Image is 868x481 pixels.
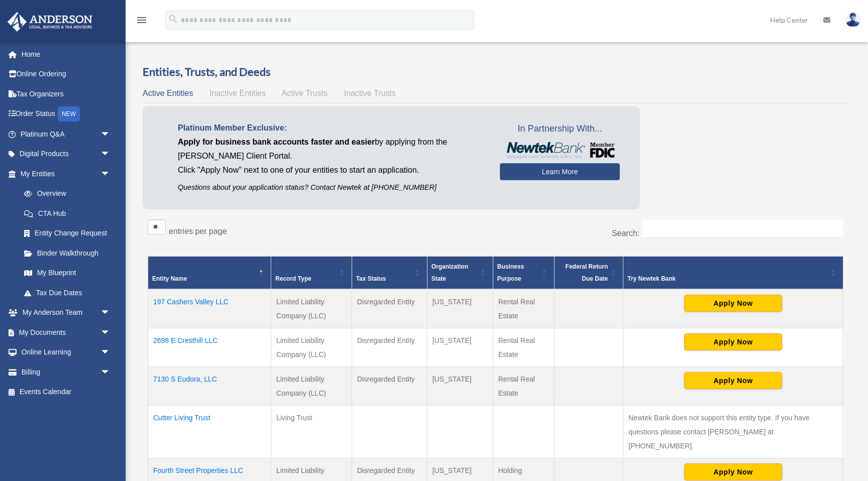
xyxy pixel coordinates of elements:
i: menu [136,14,148,26]
a: Events Calendar [7,382,126,402]
a: Binder Walkthrough [14,243,121,263]
a: Tax Organizers [7,84,126,104]
td: Disregarded Entity [352,367,427,406]
span: Record Type [275,275,311,282]
td: [US_STATE] [427,367,493,406]
td: Disregarded Entity [352,328,427,367]
button: Apply Now [684,463,782,480]
i: search [168,14,179,25]
th: Entity Name: Activate to invert sorting [148,257,271,290]
td: Cutter Living Trust [148,406,271,458]
td: 197 Cashers Valley LLC [148,289,271,328]
p: Click "Apply Now" next to one of your entities to start an application. [178,163,485,177]
div: NEW [58,106,80,122]
button: Apply Now [684,295,782,312]
span: arrow_drop_down [100,303,121,323]
a: Platinum Q&Aarrow_drop_down [7,124,126,144]
td: 2698 E Cresthill LLC [148,328,271,367]
a: Online Learningarrow_drop_down [7,342,126,363]
a: Learn More [500,163,620,180]
a: Order StatusNEW [7,104,126,125]
td: Limited Liability Company (LLC) [271,367,352,406]
span: Active Trusts [282,89,328,97]
span: arrow_drop_down [100,362,121,383]
th: Tax Status: Activate to sort [352,257,427,290]
label: entries per page [169,227,227,235]
a: My Blueprint [14,263,121,283]
td: Newtek Bank does not support this entity type. If you have questions please contact [PERSON_NAME]... [623,406,843,458]
td: Limited Liability Company (LLC) [271,289,352,328]
img: NewtekBankLogoSM.png [505,142,615,158]
span: arrow_drop_down [100,144,121,165]
span: Tax Status [356,275,386,282]
span: arrow_drop_down [100,124,121,145]
span: Inactive Trusts [344,89,396,97]
a: Billingarrow_drop_down [7,362,126,382]
th: Record Type: Activate to sort [271,257,352,290]
td: [US_STATE] [427,328,493,367]
img: Anderson Advisors Platinum Portal [5,12,95,32]
span: Apply for business bank accounts faster and easier [178,138,375,146]
span: In Partnership With... [500,121,620,137]
span: Entity Name [152,275,187,282]
a: Home [7,44,126,64]
td: Limited Liability Company (LLC) [271,328,352,367]
img: User Pic [845,13,860,27]
td: Rental Real Estate [493,367,554,406]
h3: Entities, Trusts, and Deeds [143,64,848,80]
a: My Entitiesarrow_drop_down [7,164,121,184]
th: Try Newtek Bank : Activate to sort [623,257,843,290]
td: Rental Real Estate [493,328,554,367]
a: CTA Hub [14,203,121,223]
th: Organization State: Activate to sort [427,257,493,290]
a: Digital Productsarrow_drop_down [7,144,126,164]
a: Tax Due Dates [14,283,121,303]
a: Online Ordering [7,64,126,84]
span: Federal Return Due Date [566,263,608,282]
td: [US_STATE] [427,289,493,328]
button: Apply Now [684,372,782,389]
label: Search: [612,229,639,237]
a: My Anderson Teamarrow_drop_down [7,303,126,323]
a: Entity Change Request [14,223,121,244]
span: arrow_drop_down [100,322,121,343]
th: Federal Return Due Date: Activate to sort [554,257,623,290]
p: Platinum Member Exclusive: [178,121,485,135]
td: Rental Real Estate [493,289,554,328]
td: 7130 S Eudora, LLC [148,367,271,406]
span: arrow_drop_down [100,342,121,363]
td: Disregarded Entity [352,289,427,328]
span: Business Purpose [497,263,524,282]
span: Organization State [431,263,468,282]
button: Apply Now [684,333,782,350]
th: Business Purpose: Activate to sort [493,257,554,290]
span: arrow_drop_down [100,164,121,184]
span: Active Entities [143,89,193,97]
a: My Documentsarrow_drop_down [7,322,126,342]
a: menu [136,18,148,26]
p: by applying from the [PERSON_NAME] Client Portal. [178,135,485,163]
p: Questions about your application status? Contact Newtek at [PHONE_NUMBER] [178,181,485,194]
td: Living Trust [271,406,352,458]
div: Try Newtek Bank [627,273,828,285]
span: Inactive Entities [209,89,266,97]
a: Overview [14,184,116,204]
